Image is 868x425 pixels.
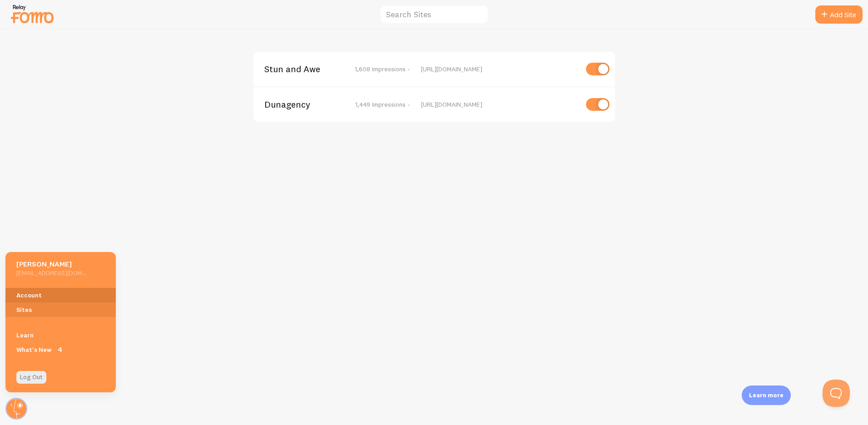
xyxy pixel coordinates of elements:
div: Learn more [742,385,791,405]
span: 1,449 Impressions - [355,100,410,109]
h5: [EMAIL_ADDRESS][DOMAIN_NAME] [16,269,87,277]
span: 1,608 Impressions - [355,65,410,73]
a: What's New [5,342,116,357]
iframe: Help Scout Beacon - Open [823,380,850,407]
a: Log Out [16,371,46,384]
span: 4 [55,345,64,354]
a: Learn [5,328,116,342]
a: Sites [5,302,116,317]
h5: [PERSON_NAME] [16,259,87,269]
span: Dunagency [264,100,337,109]
span: Stun and Awe [264,65,337,73]
div: [URL][DOMAIN_NAME] [421,65,578,73]
img: fomo-relay-logo-orange.svg [10,2,55,25]
a: Account [5,288,116,302]
p: Learn more [749,391,784,400]
div: [URL][DOMAIN_NAME] [421,100,578,109]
